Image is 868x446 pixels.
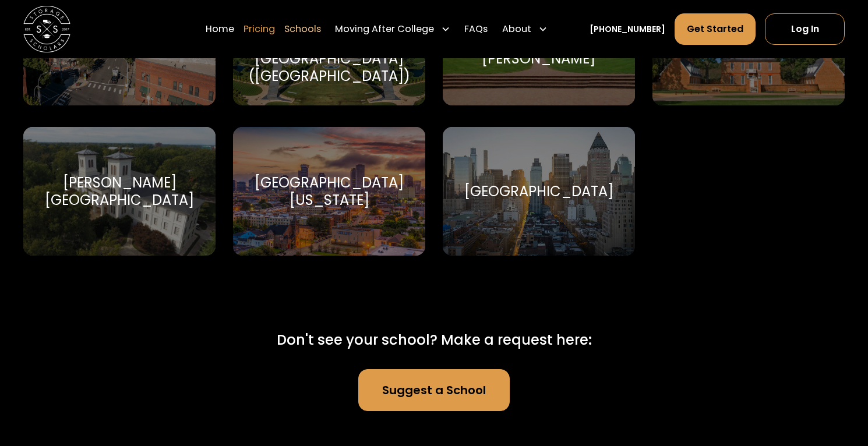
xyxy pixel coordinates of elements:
[330,13,455,45] div: Moving After College
[457,15,621,67] div: [US_STATE][GEOGRAPHIC_DATA][PERSON_NAME]
[277,330,592,351] div: Don't see your school? Make a request here:
[358,369,510,411] a: Suggest a School
[497,13,552,45] div: About
[335,22,434,36] div: Moving After College
[765,13,845,45] a: Log In
[284,13,321,45] a: Schools
[206,13,234,45] a: Home
[233,127,425,256] a: Go to selected school
[464,183,613,200] div: [GEOGRAPHIC_DATA]
[666,23,831,58] div: [PERSON_NAME] and [PERSON_NAME]
[23,6,70,52] img: Storage Scholars main logo
[23,127,216,256] a: Go to selected school
[37,23,202,58] div: [US_STATE][GEOGRAPHIC_DATA]
[247,174,411,209] div: [GEOGRAPHIC_DATA][US_STATE]
[590,23,665,36] a: [PHONE_NUMBER]
[675,13,756,45] a: Get Started
[244,13,275,45] a: Pricing
[464,13,488,45] a: FAQs
[37,174,202,209] div: [PERSON_NAME][GEOGRAPHIC_DATA]
[502,22,531,36] div: About
[443,127,635,256] a: Go to selected school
